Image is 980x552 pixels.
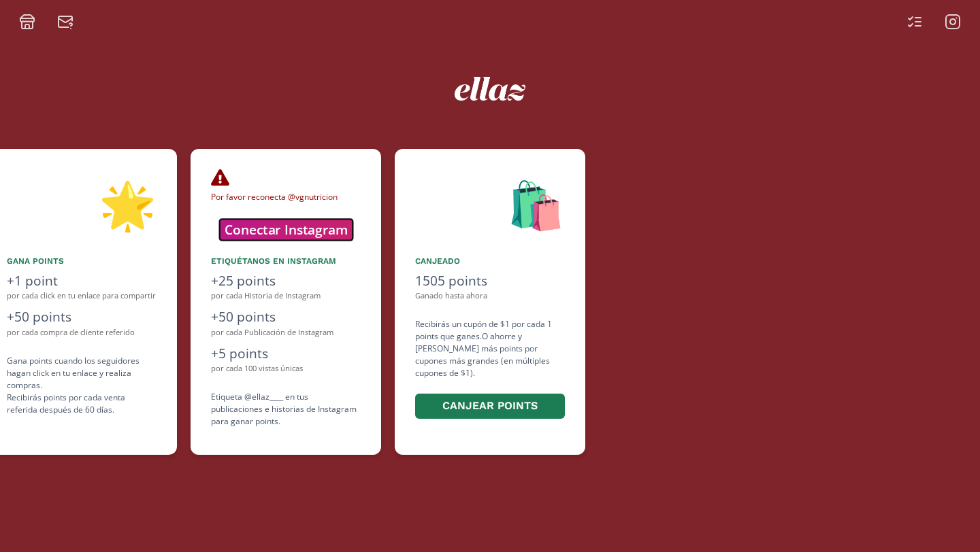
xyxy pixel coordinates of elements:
[415,318,565,421] div: Recibirás un cupón de $1 por cada 1 points que ganes. O ahorre y [PERSON_NAME] más points por cup...
[7,307,157,327] div: +50 points
[211,391,361,428] div: Etiqueta @ellaz____ en tus publicaciones e historias de Instagram para ganar points.
[211,307,361,327] div: +50 points
[415,290,565,302] div: Ganado hasta ahora
[211,179,338,203] span: Por favor reconecta @vgnutricion
[219,219,353,240] button: Conectar Instagram
[415,271,565,291] div: 1505 points
[211,344,361,364] div: +5 points
[415,394,565,419] button: Canjear points
[415,255,565,267] div: Canjeado
[7,355,157,416] div: Gana points cuando los seguidores hagan click en tu enlace y realiza compras . Recibirás points p...
[211,327,361,339] div: por cada Publicación de Instagram
[7,271,157,291] div: +1 point
[211,255,361,267] div: Etiquétanos en Instagram
[415,169,565,239] div: 🛍️
[7,290,157,302] div: por cada click en tu enlace para compartir
[211,271,361,291] div: +25 points
[7,255,157,267] div: Gana points
[211,290,361,302] div: por cada Historia de Instagram
[211,363,361,375] div: por cada 100 vistas únicas
[455,77,526,101] img: ew9eVGDHp6dD
[7,327,157,339] div: por cada compra de cliente referido
[7,169,157,239] div: 🌟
